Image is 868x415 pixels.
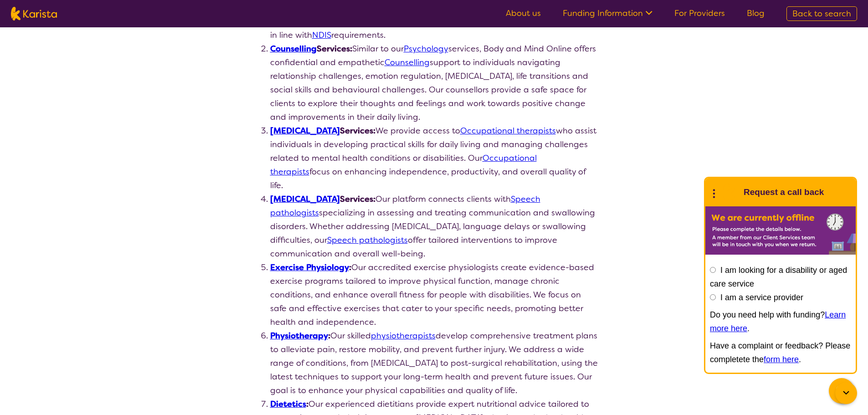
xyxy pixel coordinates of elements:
[705,206,856,255] img: Karista offline chat form to request call back
[327,235,408,246] a: Speech pathologists
[506,8,541,19] a: About us
[270,42,598,124] li: Similar to our services, Body and Mind Online offers confidential and empathetic support to indiv...
[270,262,351,273] strong: :
[270,330,328,341] a: Physiotherapy
[270,329,598,397] li: Our skilled develop comprehensive treatment plans to alleviate pain, restore mobility, and preven...
[270,125,375,136] strong: Services:
[312,30,331,41] a: NDIS
[720,183,738,201] img: Karista
[710,308,851,335] p: Do you need help with funding? .
[385,57,430,68] a: Counselling
[371,330,436,341] a: physiotherapists
[270,399,306,410] a: Dietetics
[710,266,847,288] label: I am looking for a disability or aged care service
[747,8,765,19] a: Blog
[270,330,330,341] strong: :
[11,7,57,20] img: Karista logo
[792,8,851,19] span: Back to search
[270,262,349,273] a: Exercise Physiology
[270,43,317,54] a: Counselling
[829,378,854,404] button: Channel Menu
[744,185,824,199] h1: Request a call back
[270,194,375,205] strong: Services:
[720,293,803,302] label: I am a service provider
[270,124,598,192] li: We provide access to who assist individuals in developing practical skills for daily living and m...
[710,339,851,366] p: Have a complaint or feedback? Please completete the .
[674,8,725,19] a: For Providers
[270,399,308,410] strong: :
[404,43,448,54] a: Psychology
[563,8,652,19] a: Funding Information
[270,192,598,261] li: Our platform connects clients with specializing in assessing and treating communication and swall...
[786,6,857,21] a: Back to search
[764,355,799,364] a: form here
[270,125,340,136] a: [MEDICAL_DATA]
[270,43,352,54] strong: Services:
[460,125,556,136] a: Occupational therapists
[270,261,598,329] li: Our accredited exercise physiologists create evidence-based exercise programs tailored to improve...
[270,194,340,205] a: [MEDICAL_DATA]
